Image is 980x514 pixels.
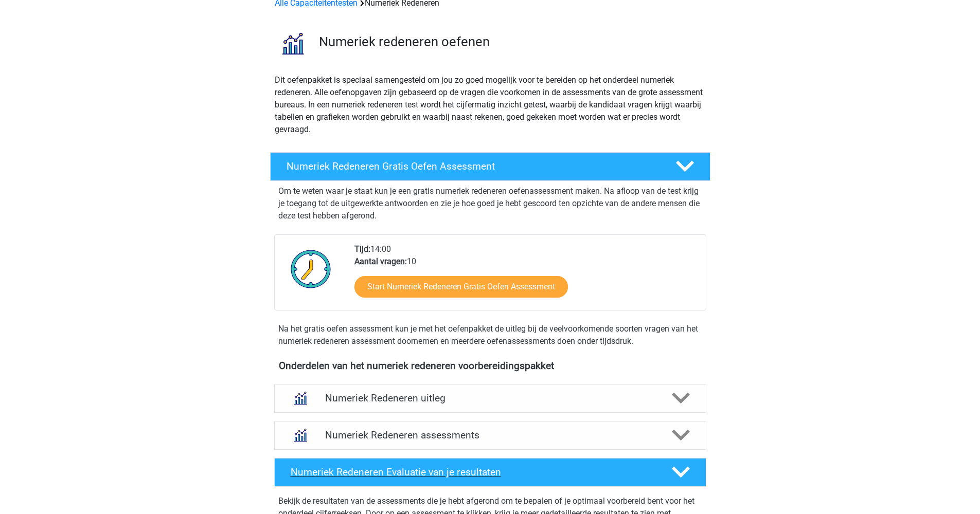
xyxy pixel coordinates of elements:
[278,185,702,222] p: Om te weten waar je staat kun je een gratis numeriek redeneren oefenassessment maken. Na afloop v...
[287,422,313,448] img: numeriek redeneren assessments
[354,244,370,254] b: Tijd:
[270,421,710,450] a: assessments Numeriek Redeneren assessments
[325,392,655,404] h4: Numeriek Redeneren uitleg
[285,243,337,295] img: Klok
[347,243,705,310] div: 14:00 10
[279,360,702,372] h4: Onderdelen van het numeriek redeneren voorbereidingspakket
[325,429,655,441] h4: Numeriek Redeneren assessments
[287,385,313,411] img: numeriek redeneren uitleg
[319,34,702,50] h3: Numeriek redeneren oefenen
[275,74,706,136] p: Dit oefenpakket is speciaal samengesteld om jou zo goed mogelijk voor te bereiden op het onderdee...
[354,276,568,298] a: Start Numeriek Redeneren Gratis Oefen Assessment
[291,466,655,478] h4: Numeriek Redeneren Evaluatie van je resultaten
[274,323,706,347] div: Na het gratis oefen assessment kun je met het oefenpakket de uitleg bij de veelvoorkomende soorte...
[270,384,710,413] a: uitleg Numeriek Redeneren uitleg
[266,152,715,181] a: Numeriek Redeneren Gratis Oefen Assessment
[287,160,659,172] h4: Numeriek Redeneren Gratis Oefen Assessment
[354,256,407,266] b: Aantal vragen:
[270,458,710,487] a: Numeriek Redeneren Evaluatie van je resultaten
[271,22,314,65] img: numeriek redeneren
